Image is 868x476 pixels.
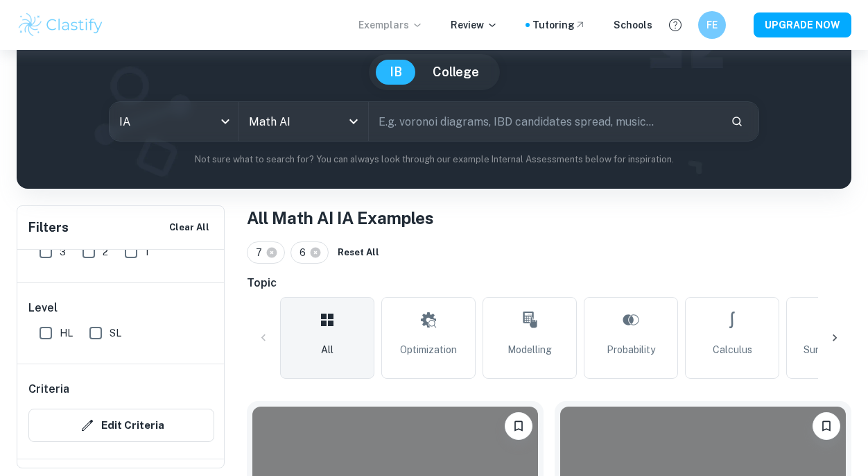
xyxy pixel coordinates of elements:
[663,13,687,37] button: Help and Feedback
[60,244,66,260] span: 3
[28,218,69,237] h6: Filters
[110,102,238,141] div: IA
[451,17,498,33] p: Review
[804,342,864,357] span: Surface Area
[725,110,749,133] button: Search
[28,381,69,398] h6: Criteria
[290,241,329,264] div: 6
[110,325,121,341] span: SL
[247,275,851,291] h6: Topic
[358,17,423,33] p: Exemplars
[28,300,214,316] h6: Level
[60,325,73,341] span: HL
[505,412,532,440] button: Bookmark
[166,217,213,238] button: Clear All
[247,205,851,230] h1: All Math AI IA Examples
[344,112,363,131] button: Open
[704,17,720,33] h6: FE
[256,245,268,260] span: 7
[607,342,655,357] span: Probability
[28,409,214,442] button: Edit Criteria
[400,342,457,357] span: Optimization
[376,60,416,85] button: IB
[698,11,726,39] button: FE
[334,242,383,263] button: Reset All
[754,12,851,37] button: UPGRADE NOW
[614,17,652,33] a: Schools
[103,244,108,260] span: 2
[300,245,312,260] span: 6
[369,102,719,141] input: E.g. voronoi diagrams, IBD candidates spread, music...
[419,60,493,85] button: College
[28,153,840,167] p: Not sure what to search for? You can always look through our example Internal Assessments below f...
[532,17,586,33] a: Tutoring
[321,342,333,357] span: All
[17,11,105,39] img: Clastify logo
[813,412,840,440] button: Bookmark
[713,342,752,357] span: Calculus
[145,244,149,260] span: 1
[507,342,552,357] span: Modelling
[247,241,285,264] div: 7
